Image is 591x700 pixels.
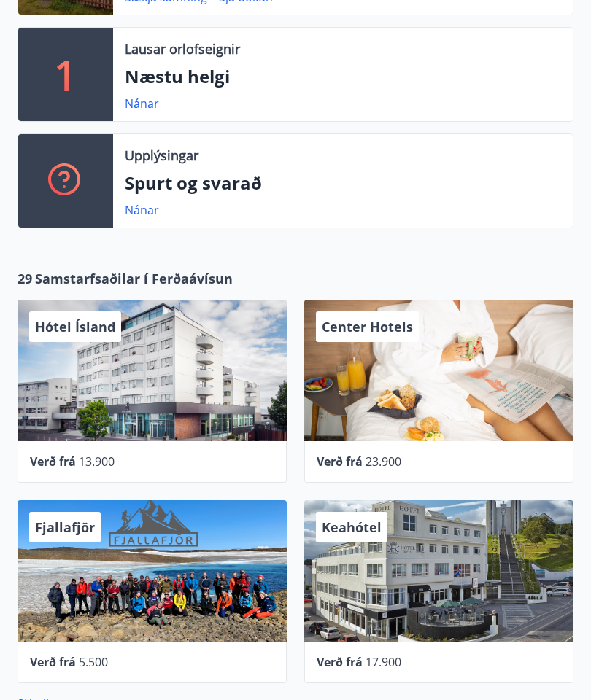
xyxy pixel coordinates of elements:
[125,64,561,89] p: Næstu helgi
[322,518,382,536] span: Keahótel
[125,171,561,195] p: Spurt og svarað
[125,39,240,58] p: Lausar orlofseignir
[35,269,233,288] span: Samstarfsaðilar í Ferðaávísun
[79,654,108,670] span: 5.500
[18,269,32,288] span: 29
[317,454,363,470] span: Verð frá
[79,454,115,470] span: 13.900
[322,318,413,335] span: Center Hotels
[35,518,95,536] span: Fjallafjör
[366,654,401,670] span: 17.900
[125,202,159,218] a: Nánar
[125,146,198,165] p: Upplýsingar
[30,654,76,670] span: Verð frá
[54,47,77,102] p: 1
[125,96,159,112] a: Nánar
[366,454,401,470] span: 23.900
[317,654,363,670] span: Verð frá
[30,454,76,470] span: Verð frá
[35,318,115,335] span: Hótel Ísland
